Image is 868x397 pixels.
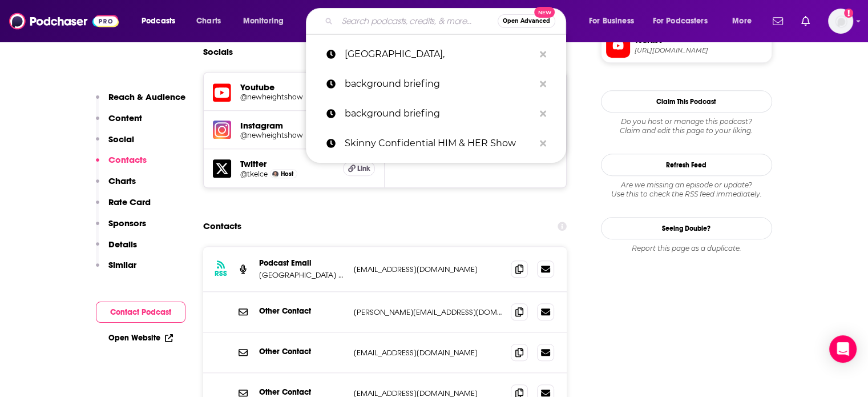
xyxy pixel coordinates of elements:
input: Search podcasts, credits, & more... [337,12,498,30]
a: Show notifications dropdown [797,11,814,31]
p: Other Contact [259,347,345,356]
span: Charts [196,13,221,29]
span: Host [281,170,293,178]
img: Travis Kelce [272,171,278,177]
button: Reach & Audience [96,91,185,113]
h5: Youtube [240,82,334,93]
a: @newheightshow [240,93,334,101]
a: [GEOGRAPHIC_DATA], [306,39,566,69]
p: [PERSON_NAME][EMAIL_ADDRESS][DOMAIN_NAME] [354,307,502,317]
a: Charts [189,12,228,30]
a: YouTube[URL][DOMAIN_NAME] [606,34,767,58]
a: Link [343,161,375,176]
h5: Twitter [240,158,334,169]
button: Contact Podcast [96,302,185,323]
p: Podcast Email [259,258,345,268]
p: Social [108,134,134,145]
p: Details [108,239,137,250]
h2: Socials [203,41,233,63]
svg: Add a profile image [844,9,853,18]
p: background briefing [345,99,534,129]
button: open menu [724,12,766,30]
a: @tkelce [240,170,268,178]
p: Skinny Confidential HIM & HER Show [345,129,534,158]
p: Charts [108,175,136,186]
span: Monitoring [243,13,284,29]
span: https://www.youtube.com/@newheightshow [635,46,767,55]
a: Show notifications dropdown [768,11,788,31]
button: Show profile menu [828,9,853,34]
div: Report this page as a duplicate. [601,244,772,253]
span: New [534,7,555,18]
button: open menu [645,12,724,30]
a: Skinny Confidential HIM & HER Show [306,129,566,158]
p: background briefing [345,69,534,99]
button: Similar [96,259,136,280]
button: Charts [96,175,136,197]
button: Sponsors [96,218,146,239]
button: open menu [235,12,298,30]
button: Content [96,113,142,134]
button: Claim This Podcast [601,90,772,113]
p: Rate Card [108,197,151,207]
span: Podcasts [142,13,175,29]
p: Content [108,113,142,123]
a: Open Website [108,333,173,343]
h2: Contacts [203,215,241,237]
h5: Instagram [240,120,334,131]
span: Logged in as smeizlik [828,9,853,34]
p: [EMAIL_ADDRESS][DOMAIN_NAME] [354,348,502,358]
p: Other Contact [259,306,345,316]
div: Are we missing an episode or update? Use this to check the RSS feed immediately. [601,181,772,199]
div: Claim and edit this page to your liking. [601,117,772,135]
button: Open AdvancedNew [498,14,555,28]
span: Do you host or manage this podcast? [601,117,772,126]
img: User Profile [828,9,853,34]
button: Details [96,239,137,260]
span: More [732,13,752,29]
button: Social [96,134,134,155]
span: For Business [589,13,634,29]
a: background briefing [306,99,566,129]
h3: RSS [215,269,227,278]
p: Reach & Audience [108,91,185,102]
p: [EMAIL_ADDRESS][DOMAIN_NAME] [354,264,502,274]
p: New Heights, [345,39,534,69]
p: Other Contact [259,387,345,397]
button: Rate Card [96,197,151,218]
button: Refresh Feed [601,154,772,176]
img: iconImage [213,121,231,139]
p: Similar [108,259,136,270]
div: Open Intercom Messenger [829,335,857,363]
img: Podchaser - Follow, Share and Rate Podcasts [9,10,119,32]
span: Link [357,164,370,173]
button: open menu [581,12,648,30]
div: Search podcasts, credits, & more... [317,8,577,34]
a: background briefing [306,69,566,99]
p: Contacts [108,154,147,165]
button: open menu [134,12,190,30]
a: Seeing Double? [601,217,772,239]
button: Contacts [96,154,147,175]
span: Open Advanced [503,18,550,24]
span: For Podcasters [653,13,708,29]
p: Sponsors [108,218,146,228]
p: [GEOGRAPHIC_DATA] with [PERSON_NAME] and [PERSON_NAME] Podcast Email [259,270,345,280]
a: @newheightshow [240,131,334,139]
